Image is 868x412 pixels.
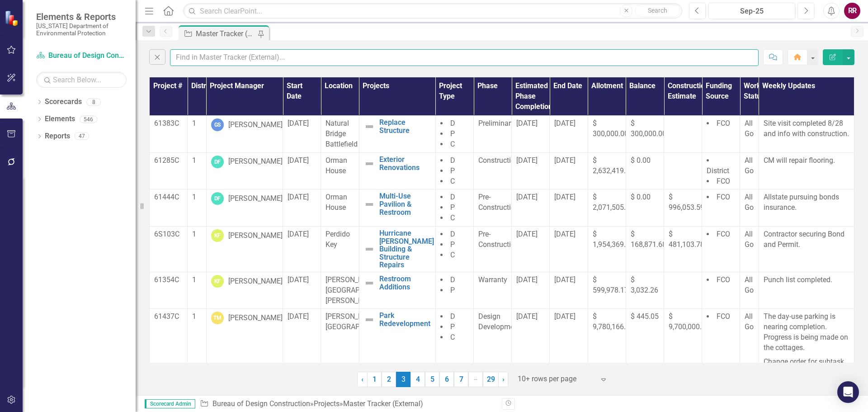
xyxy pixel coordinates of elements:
[211,118,224,131] div: GS
[435,309,473,401] td: Double-Click to Edit
[211,275,224,288] div: KF
[36,72,127,88] input: Search Below...
[288,230,309,238] span: [DATE]
[343,399,423,408] div: Master Tracker (External)
[474,152,512,189] td: Double-Click to Edit
[361,375,363,384] span: ‹
[707,166,729,175] span: District
[435,189,473,227] td: Double-Click to Edit
[435,152,473,189] td: Double-Click to Edit
[478,193,519,212] span: Pre-Construction
[745,193,754,212] span: All Go
[450,286,455,294] span: P
[512,226,550,272] td: Double-Click to Edit
[36,51,127,61] a: Bureau of Design Construction
[321,226,359,272] td: Double-Click to Edit
[702,116,740,153] td: Double-Click to Edit
[364,278,375,289] img: Not Defined
[450,322,455,331] span: P
[717,177,730,185] span: FCO
[288,193,309,201] span: [DATE]
[631,156,651,165] span: $ 0.00
[325,156,347,175] span: Orman House
[439,372,454,387] a: 6
[145,399,195,408] span: Scorecard Admin
[379,312,431,327] a: Park Redevelopment
[325,119,358,148] span: Natural Bridge Battlefield
[593,230,634,249] span: $ 1,954,369.76
[664,272,702,309] td: Double-Click to Edit
[228,156,283,167] div: [PERSON_NAME]
[593,312,634,331] span: $ 9,780,166.16
[759,189,854,227] td: Double-Click to Edit
[745,156,754,175] span: All Go
[410,372,425,387] a: 4
[588,116,626,153] td: Double-Click to Edit
[192,156,196,165] span: 1
[288,119,309,128] span: [DATE]
[154,192,183,203] p: 61444C
[435,226,473,272] td: Double-Click to Edit
[648,7,667,14] span: Search
[474,116,512,153] td: Double-Click to Edit
[206,272,283,309] td: Double-Click to Edit
[593,119,628,138] span: $ 300,000.00
[150,189,188,227] td: Double-Click to Edit
[283,309,321,401] td: Double-Click to Edit
[283,226,321,272] td: Double-Click to Edit
[516,193,538,201] span: [DATE]
[450,203,455,212] span: P
[450,193,455,201] span: D
[669,312,710,331] span: $ 9,700,000.00
[325,193,347,212] span: Orman House
[764,312,849,355] p: The day-use parking is nearing completion. Progress is being made on the cottages.
[288,156,309,165] span: [DATE]
[745,312,754,331] span: All Go
[211,312,224,324] div: TM
[745,230,754,249] span: All Go
[717,312,730,321] span: FCO
[450,275,455,284] span: D
[150,152,188,189] td: Double-Click to Edit
[588,309,626,401] td: Double-Click to Edit
[516,119,538,128] span: [DATE]
[364,158,375,169] img: Not Defined
[759,309,854,401] td: Double-Click to Edit
[150,309,188,401] td: Double-Click to Edit
[626,226,664,272] td: Double-Click to Edit
[364,314,375,325] img: Not Defined
[588,272,626,309] td: Double-Click to Edit
[80,115,97,123] div: 546
[717,230,730,238] span: FCO
[288,275,309,284] span: [DATE]
[550,309,588,401] td: Double-Click to Edit
[359,309,435,401] td: Double-Click to Edit Right Click for Context Menu
[454,372,468,387] a: 7
[554,230,576,238] span: [DATE]
[635,5,680,17] button: Search
[740,152,759,189] td: Double-Click to Edit
[759,272,854,309] td: Double-Click to Edit
[188,309,207,401] td: Double-Click to Edit
[626,309,664,401] td: Double-Click to Edit
[664,116,702,153] td: Double-Click to Edit
[364,199,375,210] img: Not Defined
[740,309,759,401] td: Double-Click to Edit
[188,152,207,189] td: Double-Click to Edit
[228,231,283,241] div: [PERSON_NAME]
[45,97,82,107] a: Scorecards
[188,116,207,153] td: Double-Click to Edit
[314,399,340,408] a: Projects
[212,399,310,408] a: Bureau of Design Construction
[150,116,188,153] td: Double-Click to Edit
[382,372,396,387] a: 2
[211,156,224,168] div: DF
[512,116,550,153] td: Double-Click to Edit
[325,312,394,331] span: [PERSON_NAME][GEOGRAPHIC_DATA]
[631,230,666,249] span: $ 168,871.68
[550,189,588,227] td: Double-Click to Edit
[764,192,849,213] p: Allstate pursuing bonds insurance.
[516,275,538,284] span: [DATE]
[844,3,860,19] div: RR
[512,309,550,401] td: Double-Click to Edit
